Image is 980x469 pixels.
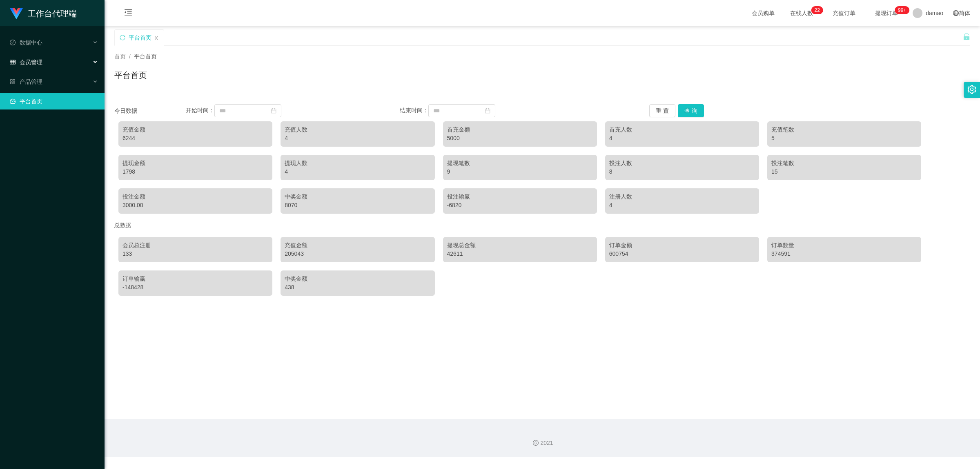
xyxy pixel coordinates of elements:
[285,250,430,258] div: 205043
[28,0,77,27] h1: 工作台代理端
[829,10,860,16] span: 充值订单
[10,8,23,20] img: logo.9652507e.png
[122,125,268,134] div: 充值金额
[815,6,817,14] p: 2
[447,125,593,134] div: 首充金额
[609,192,755,201] div: 注册人数
[953,10,959,16] i: 图标: global
[285,125,430,134] div: 充值人数
[10,78,42,85] span: 产品管理
[10,10,77,16] a: 工作台代理端
[134,53,157,60] span: 平台首页
[122,241,268,250] div: 会员总注册
[122,167,268,176] div: 1798
[678,104,704,117] button: 查 询
[817,6,820,14] p: 2
[122,192,268,201] div: 投注金额
[120,35,125,40] i: 图标: sync
[10,59,42,65] span: 会员管理
[786,10,817,16] span: 在线人数
[154,36,159,40] i: 图标: close
[122,201,268,210] div: 3000.00
[609,201,755,210] div: 4
[447,201,593,210] div: -6820
[285,283,430,292] div: 438
[447,159,593,167] div: 提现笔数
[129,53,131,60] span: /
[609,134,755,143] div: 4
[114,53,126,60] span: 首页
[114,0,142,27] i: 图标: menu-fold
[447,241,593,250] div: 提现总金额
[114,69,147,81] h1: 平台首页
[10,59,16,65] i: 图标: table
[609,241,755,250] div: 订单金额
[649,104,675,117] button: 重 置
[811,6,823,14] sup: 22
[609,167,755,176] div: 8
[285,134,430,143] div: 4
[400,107,428,114] span: 结束时间：
[111,439,973,447] div: 2021
[122,134,268,143] div: 6244
[122,250,268,258] div: 133
[285,192,430,201] div: 中奖金额
[447,134,593,143] div: 5000
[285,275,430,283] div: 中奖金额
[771,125,917,134] div: 充值笔数
[609,159,755,167] div: 投注人数
[447,167,593,176] div: 9
[963,33,970,40] i: 图标: unlock
[10,79,16,85] i: 图标: appstore-o
[967,85,976,94] i: 图标: setting
[271,108,276,114] i: 图标: calendar
[609,250,755,258] div: 600754
[129,30,151,45] div: 平台首页
[285,241,430,250] div: 充值金额
[771,241,917,250] div: 订单数量
[122,159,268,167] div: 提现金额
[771,134,917,143] div: 5
[485,108,490,114] i: 图标: calendar
[186,107,214,114] span: 开始时间：
[285,159,430,167] div: 提现人数
[447,192,593,201] div: 投注输赢
[871,10,902,16] span: 提现订单
[122,275,268,283] div: 订单输赢
[285,201,430,210] div: 8070
[447,250,593,258] div: 42611
[895,6,909,14] sup: 1052
[771,167,917,176] div: 15
[114,218,970,233] div: 总数据
[285,167,430,176] div: 4
[533,440,539,446] i: 图标: copyright
[114,107,186,115] div: 今日数据
[771,250,917,258] div: 374591
[10,39,42,46] span: 数据中心
[10,40,16,45] i: 图标: check-circle-o
[771,159,917,167] div: 投注笔数
[122,283,268,292] div: -148428
[10,93,98,109] a: 图标: dashboard平台首页
[609,125,755,134] div: 首充人数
